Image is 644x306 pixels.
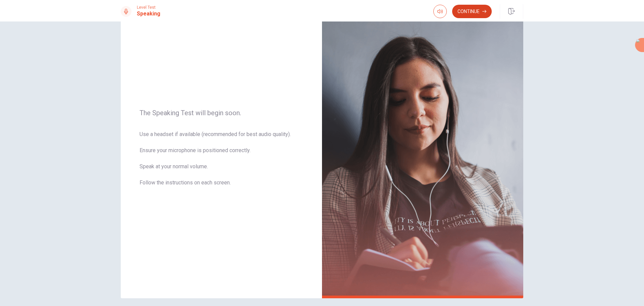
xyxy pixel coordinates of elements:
[137,5,160,10] span: Level Test
[452,5,492,18] button: Continue
[137,10,160,18] h1: Speaking
[140,109,303,117] span: The Speaking Test will begin soon.
[140,130,303,195] span: Use a headset if available (recommended for best audio quality). Ensure your microphone is positi...
[322,5,523,298] img: speaking intro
